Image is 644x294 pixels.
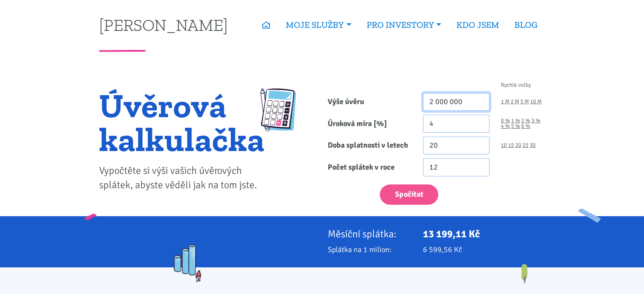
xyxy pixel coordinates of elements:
a: 0 % [501,118,510,124]
p: Vypočtěte si výši vašich úvěrových splátek, abyste věděli jak na tom jste. [99,164,265,192]
a: KDO JSEM [449,15,507,35]
a: 15 [508,143,514,148]
a: 25 [522,143,528,148]
a: 30 [530,143,536,148]
label: Úroková míra [%] [322,115,417,133]
p: 6 599,56 Kč [423,244,545,256]
a: MOJE SLUŽBY [278,15,359,35]
a: BLOG [507,15,545,35]
button: Spočítat [380,184,438,205]
label: Doba splatnosti v letech [322,137,417,155]
p: Splátka na 1 milion: [328,244,412,256]
a: 2 M [511,99,519,104]
a: 5 M [520,99,529,104]
a: [PERSON_NAME] [99,16,228,33]
a: 1 % [511,118,520,124]
a: 10 M [530,99,542,104]
p: 13 199,11 Kč [423,228,545,240]
h1: Úvěrová kalkulačka [99,88,265,156]
a: 20 [515,143,521,148]
a: PRO INVESTORY [359,15,449,35]
a: 6 % [521,124,530,129]
p: Měsíční splátka: [328,228,412,240]
a: 10 [501,143,507,148]
span: Rychlé volby [501,82,531,88]
a: 5 % [511,124,520,129]
label: Výše úvěru [322,93,417,111]
label: Počet splátek v roce [322,158,417,176]
a: 3 % [531,118,540,124]
a: 2 % [521,118,530,124]
a: 4 % [501,124,510,129]
a: 1 M [501,99,509,104]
